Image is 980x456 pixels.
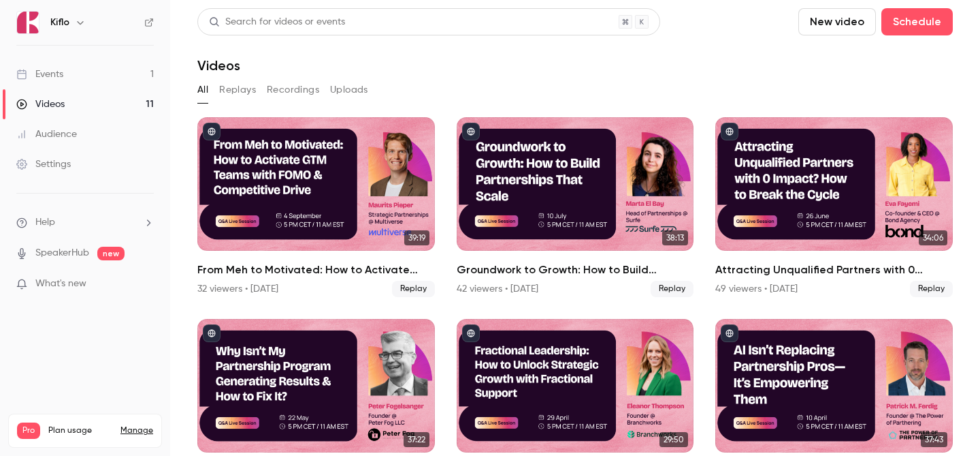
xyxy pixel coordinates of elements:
[35,215,55,230] span: Help
[392,281,435,297] span: Replay
[881,8,953,35] button: Schedule
[910,281,953,297] span: Replay
[97,247,125,260] span: new
[457,117,694,297] a: 38:13Groundwork to Growth: How to Build Partnerships That Scale42 viewers • [DATE]Replay
[197,262,435,278] h2: From Meh to Motivated: How to Activate GTM Teams with FOMO & Competitive Drive
[197,57,240,74] h1: Videos
[715,262,953,278] h2: Attracting Unqualified Partners with 0 Impact? How to Break the Cycle
[50,16,69,29] h6: Kiflo
[404,230,429,245] span: 39:19
[721,123,738,140] button: published
[659,432,688,447] span: 29:50
[16,157,71,171] div: Settings
[715,117,953,297] a: 34:06Attracting Unqualified Partners with 0 Impact? How to Break the Cycle49 viewers • [DATE]Replay
[921,432,947,447] span: 37:43
[197,117,435,297] li: From Meh to Motivated: How to Activate GTM Teams with FOMO & Competitive Drive
[330,79,368,101] button: Uploads
[197,117,435,297] a: 39:19From Meh to Motivated: How to Activate GTM Teams with FOMO & Competitive Drive32 viewers • [...
[715,282,798,296] div: 49 viewers • [DATE]
[457,262,694,278] h2: Groundwork to Growth: How to Build Partnerships That Scale
[462,324,480,342] button: published
[209,15,345,29] div: Search for videos or events
[197,282,278,296] div: 32 viewers • [DATE]
[16,215,154,230] li: help-dropdown-opener
[197,8,953,448] section: Videos
[137,278,154,290] iframe: Noticeable Trigger
[16,97,65,111] div: Videos
[197,79,208,101] button: All
[16,127,77,141] div: Audience
[462,123,480,140] button: published
[404,432,429,447] span: 37:22
[16,67,63,81] div: Events
[651,281,693,297] span: Replay
[457,282,538,296] div: 42 viewers • [DATE]
[48,425,112,436] span: Plan usage
[17,12,39,33] img: Kiflo
[17,423,40,439] span: Pro
[35,246,89,260] a: SpeakerHub
[219,79,256,101] button: Replays
[120,425,153,436] a: Manage
[798,8,876,35] button: New video
[662,230,688,245] span: 38:13
[203,123,220,140] button: published
[35,277,86,291] span: What's new
[203,324,220,342] button: published
[919,230,947,245] span: 34:06
[267,79,319,101] button: Recordings
[715,117,953,297] li: Attracting Unqualified Partners with 0 Impact? How to Break the Cycle
[721,324,738,342] button: published
[457,117,694,297] li: Groundwork to Growth: How to Build Partnerships That Scale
